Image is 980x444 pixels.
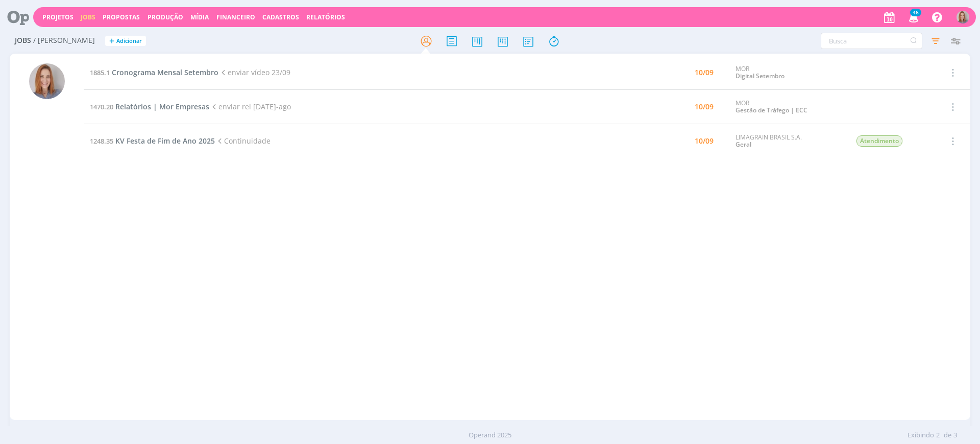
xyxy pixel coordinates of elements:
input: Busca [821,33,922,49]
a: Produção [148,13,183,21]
button: Mídia [187,13,212,21]
button: Propostas [100,13,143,21]
button: Relatórios [303,13,348,21]
span: Continuidade [215,136,271,146]
a: Relatórios [306,13,345,21]
img: A [29,63,65,99]
span: 1885.1 [90,68,110,77]
span: 2 [936,430,940,440]
button: A [956,8,970,26]
button: Produção [144,13,186,21]
a: Projetos [42,13,73,21]
a: Geral [736,140,751,149]
span: Adicionar [116,38,142,44]
span: Jobs [15,36,31,45]
button: Financeiro [213,13,258,21]
a: 1248.35KV Festa de Fim de Ano 2025 [90,136,215,146]
img: A [957,11,969,24]
span: / [PERSON_NAME] [33,36,95,45]
span: KV Festa de Fim de Ano 2025 [115,136,215,146]
span: 1470.20 [90,102,113,111]
span: 3 [953,430,957,440]
span: Cronograma Mensal Setembro [112,67,218,77]
button: 46 [902,8,923,27]
span: Atendimento [856,135,902,147]
div: LIMAGRAIN BRASIL S.A. [736,134,841,149]
a: Digital Setembro [736,72,785,80]
a: 1470.20Relatórios | Mor Empresas [90,102,209,111]
span: Exibindo [908,430,934,440]
div: 10/09 [695,103,714,110]
div: MOR [736,100,841,114]
a: Jobs [81,13,95,21]
span: Relatórios | Mor Empresas [115,102,209,111]
a: Financeiro [216,13,255,21]
div: MOR [736,65,841,80]
button: Jobs [78,13,99,21]
a: Gestão de Tráfego | ECC [736,106,807,114]
span: + [109,36,114,46]
span: 46 [910,9,921,16]
div: 10/09 [695,137,714,145]
button: +Adicionar [105,36,146,46]
button: Cadastros [259,13,302,21]
span: enviar vídeo 23/09 [218,67,290,77]
span: de [944,430,951,440]
button: Projetos [39,13,77,21]
span: 1248.35 [90,136,113,146]
div: 10/09 [695,69,714,76]
span: Propostas [103,13,140,21]
span: Cadastros [262,13,299,21]
a: Mídia [190,13,209,21]
span: enviar rel [DATE]-ago [209,102,291,111]
a: 1885.1Cronograma Mensal Setembro [90,67,218,77]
